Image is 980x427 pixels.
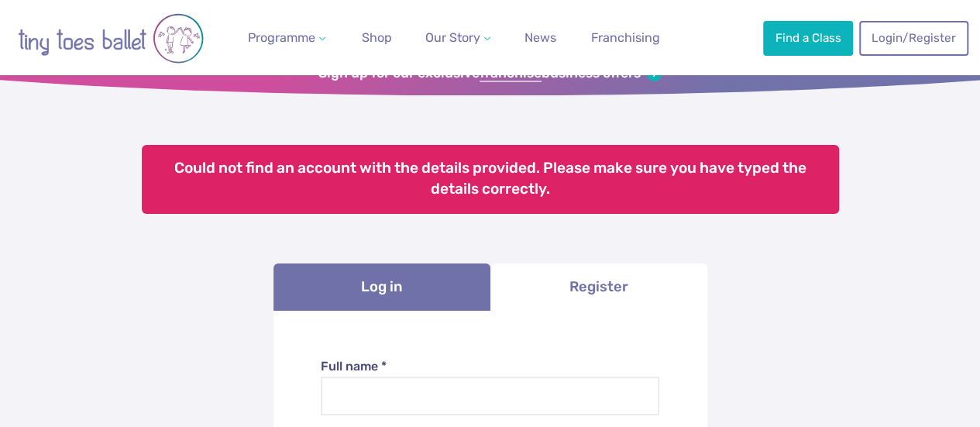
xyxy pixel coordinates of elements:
span: Programme [248,30,315,45]
span: News [524,30,556,45]
span: Shop [361,30,391,45]
a: Our Story [419,22,497,53]
label: Full name * [321,358,659,375]
span: Franchising [591,30,660,45]
a: Login/Register [859,21,968,55]
a: Programme [242,22,332,53]
a: Shop [355,22,397,53]
img: tiny toes ballet [18,9,204,69]
a: Franchising [585,22,666,53]
a: News [518,22,562,53]
a: Find a Class [763,21,853,55]
div: Could not find an account with the details provided. Please make sure you have typed the details ... [142,145,839,214]
span: Our Story [425,30,480,45]
a: Log in [273,263,490,311]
